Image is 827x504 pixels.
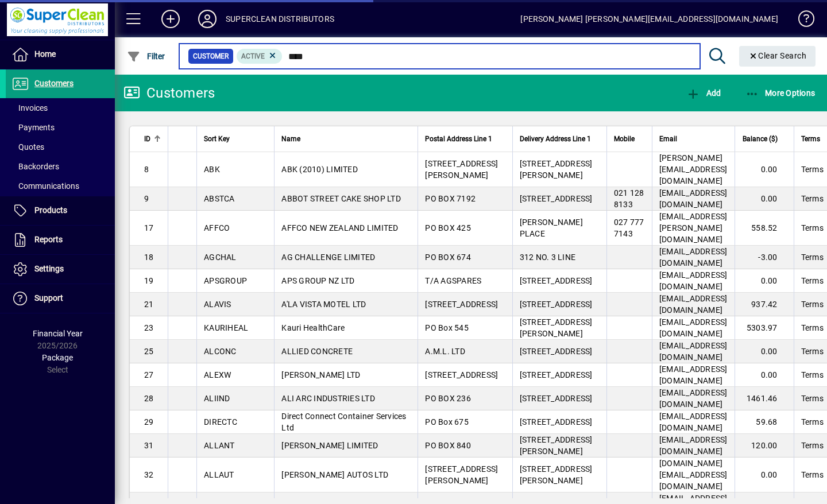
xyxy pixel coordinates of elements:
[281,370,360,379] span: [PERSON_NAME] LTD
[204,133,230,145] span: Sort Key
[659,435,728,456] span: [EMAIL_ADDRESS][DOMAIN_NAME]
[6,226,115,254] a: Reports
[425,347,465,356] span: A.M.L. LTD
[144,394,154,403] span: 28
[659,294,728,315] span: [EMAIL_ADDRESS][DOMAIN_NAME]
[520,10,778,28] div: [PERSON_NAME] [PERSON_NAME][EMAIL_ADDRESS][DOMAIN_NAME]
[659,153,728,185] span: [PERSON_NAME][EMAIL_ADDRESS][DOMAIN_NAME]
[520,435,593,456] span: [STREET_ADDRESS][PERSON_NAME]
[425,300,498,309] span: [STREET_ADDRESS]
[144,133,150,145] span: ID
[801,133,820,145] span: Terms
[735,410,794,434] td: 59.68
[614,188,644,209] span: 021 128 8133
[425,417,469,427] span: PO Box 675
[801,369,824,381] span: Terms
[144,253,154,262] span: 18
[659,388,728,409] span: [EMAIL_ADDRESS][DOMAIN_NAME]
[425,394,471,403] span: PO BOX 236
[281,412,406,432] span: Direct Connect Container Services Ltd
[144,470,154,479] span: 32
[6,98,115,118] a: Invoices
[204,300,231,309] span: ALAVIS
[204,394,230,403] span: ALIIND
[144,165,149,174] span: 8
[281,323,345,332] span: Kauri HealthCare
[735,316,794,340] td: 5303.97
[520,218,583,238] span: [PERSON_NAME] PLACE
[204,165,220,174] span: ABK
[801,251,824,263] span: Terms
[204,253,237,262] span: AGCHAL
[659,212,728,244] span: [EMAIL_ADDRESS][PERSON_NAME][DOMAIN_NAME]
[144,300,154,309] span: 21
[686,88,721,98] span: Add
[204,417,237,427] span: DIRECTC
[281,276,354,285] span: APS GROUP NZ LTD
[226,10,334,28] div: SUPERCLEAN DISTRIBUTORS
[659,133,728,145] div: Email
[144,194,149,203] span: 9
[11,103,48,113] span: Invoices
[425,194,476,203] span: PO BOX 7192
[204,347,237,356] span: ALCONC
[801,346,824,357] span: Terms
[790,2,813,40] a: Knowledge Base
[144,441,154,450] span: 31
[745,88,816,98] span: More Options
[281,300,366,309] span: A'LA VISTA MOTEL LTD
[425,159,498,180] span: [STREET_ADDRESS][PERSON_NAME]
[520,253,576,262] span: 312 NO. 3 LINE
[739,46,816,67] button: Clear
[281,133,411,145] div: Name
[189,9,226,29] button: Profile
[735,246,794,269] td: -3.00
[735,434,794,458] td: 120.00
[801,322,824,334] span: Terms
[659,270,728,291] span: [EMAIL_ADDRESS][DOMAIN_NAME]
[152,9,189,29] button: Add
[425,441,471,450] span: PO BOX 840
[659,317,728,338] span: [EMAIL_ADDRESS][DOMAIN_NAME]
[127,52,165,61] span: Filter
[34,293,63,303] span: Support
[743,133,778,145] span: Balance ($)
[281,441,378,450] span: [PERSON_NAME] LIMITED
[520,370,593,379] span: [STREET_ADDRESS]
[6,157,115,176] a: Backorders
[425,223,471,232] span: PO BOX 425
[614,133,645,145] div: Mobile
[144,370,154,379] span: 27
[520,194,593,203] span: [STREET_ADDRESS]
[281,394,375,403] span: ALI ARC INDUSTRIES LTD
[801,393,824,404] span: Terms
[425,464,498,485] span: [STREET_ADDRESS][PERSON_NAME]
[281,253,375,262] span: AG CHALLENGE LIMITED
[425,133,492,145] span: Postal Address Line 1
[6,255,115,284] a: Settings
[683,83,724,103] button: Add
[735,387,794,410] td: 1461.46
[735,293,794,316] td: 937.42
[425,370,498,379] span: [STREET_ADDRESS]
[742,133,788,145] div: Balance ($)
[281,347,353,356] span: ALLIED CONCRETE
[124,46,168,67] button: Filter
[425,323,469,332] span: PO Box 545
[204,323,248,332] span: KAURIHEAL
[11,181,79,191] span: Communications
[520,464,593,485] span: [STREET_ADDRESS][PERSON_NAME]
[801,193,824,204] span: Terms
[520,276,593,285] span: [STREET_ADDRESS]
[11,162,59,171] span: Backorders
[801,416,824,428] span: Terms
[204,223,230,232] span: AFFCO
[425,253,471,262] span: PO BOX 674
[520,317,593,338] span: [STREET_ADDRESS][PERSON_NAME]
[42,353,73,362] span: Package
[659,341,728,362] span: [EMAIL_ADDRESS][DOMAIN_NAME]
[144,417,154,427] span: 29
[659,412,728,432] span: [EMAIL_ADDRESS][DOMAIN_NAME]
[144,347,154,356] span: 25
[520,133,591,145] span: Delivery Address Line 1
